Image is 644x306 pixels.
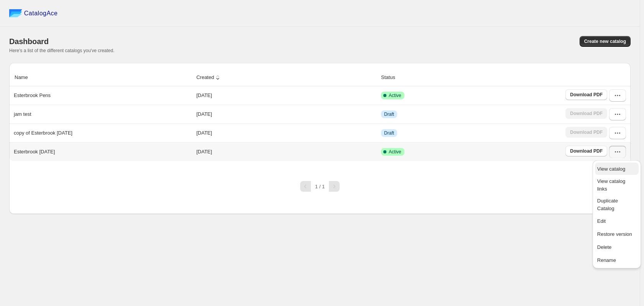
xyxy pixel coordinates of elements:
[380,70,404,85] button: Status
[14,148,55,156] p: Esterbrook [DATE]
[584,38,626,44] span: Create new catalog
[384,130,394,136] span: Draft
[315,184,325,189] span: 1 / 1
[9,9,22,17] img: catalog ace
[597,231,632,237] span: Restore version
[389,149,401,155] span: Active
[580,36,631,47] button: Create new catalog
[565,146,607,156] a: Download PDF
[195,70,223,85] button: Created
[597,244,612,250] span: Delete
[597,178,625,192] span: View catalog links
[194,86,379,105] td: [DATE]
[14,92,51,99] p: Esterbrook Pens
[384,111,394,117] span: Draft
[194,105,379,123] td: [DATE]
[194,123,379,142] td: [DATE]
[9,37,49,46] span: Dashboard
[389,92,401,99] span: Active
[14,129,72,137] p: copy of Esterbrook [DATE]
[570,92,603,98] span: Download PDF
[597,166,625,172] span: View catalog
[194,142,379,161] td: [DATE]
[14,110,31,118] p: jam test
[13,70,37,85] button: Name
[24,10,58,17] span: CatalogAce
[597,198,618,211] span: Duplicate Catalog
[570,148,603,154] span: Download PDF
[565,89,607,100] a: Download PDF
[597,257,616,263] span: Rename
[9,48,115,53] span: Here's a list of the different catalogs you've created.
[597,218,606,224] span: Edit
